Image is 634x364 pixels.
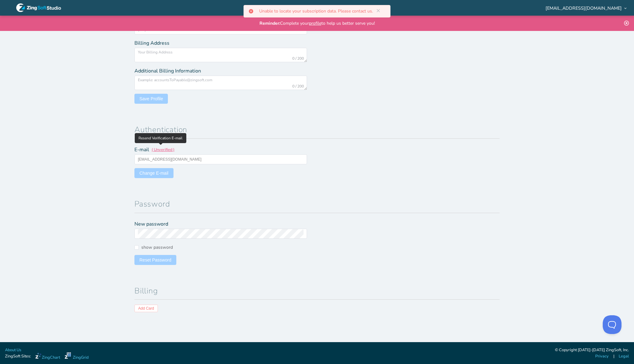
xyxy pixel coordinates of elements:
a: ZingChart [35,352,60,361]
p: Complete your to help us better serve you! [259,20,375,27]
span: Change E-mail [139,171,169,175]
h2: Billing [134,285,158,297]
span: ( Unverified ) [152,147,174,155]
a: Privacy [595,353,609,359]
span: Reset Password [139,258,171,262]
button: Add Card [134,305,158,312]
h2: Password [134,198,170,210]
span: Resend Verification E-mail [138,136,183,141]
strong: Reminder: [259,20,280,26]
label: Additional Billing Information [134,67,307,76]
label: New password [134,220,307,229]
label: E-mail [134,146,149,154]
span: 0 / 200 [292,84,304,88]
button: Save Profile [134,94,168,104]
a: About Us [5,347,21,353]
span: ZingSoft Sites: [5,353,31,359]
label: Billing Address [134,39,307,48]
span: [EMAIL_ADDRESS][DOMAIN_NAME] [546,6,622,10]
iframe: Help Scout Beacon - Open [603,315,621,334]
button: Reset Password [134,255,176,265]
button: Change E-mail [134,168,174,178]
span: 0 / 200 [292,56,304,61]
span: | [613,353,614,359]
div: [EMAIL_ADDRESS][DOMAIN_NAME] [544,6,626,10]
a: ZingGrid [65,352,88,361]
span: Save Profile [139,97,163,101]
span: show password [139,245,173,250]
span: Add Card [138,307,154,310]
h2: Authentication [134,124,187,136]
a: profile [309,20,321,26]
div: © Copyright [DATE]-[DATE] ZingSoft, Inc. [555,347,629,353]
a: Legal [619,353,629,359]
p: Unable to locate your subscription data. Please contact us. [259,9,378,13]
